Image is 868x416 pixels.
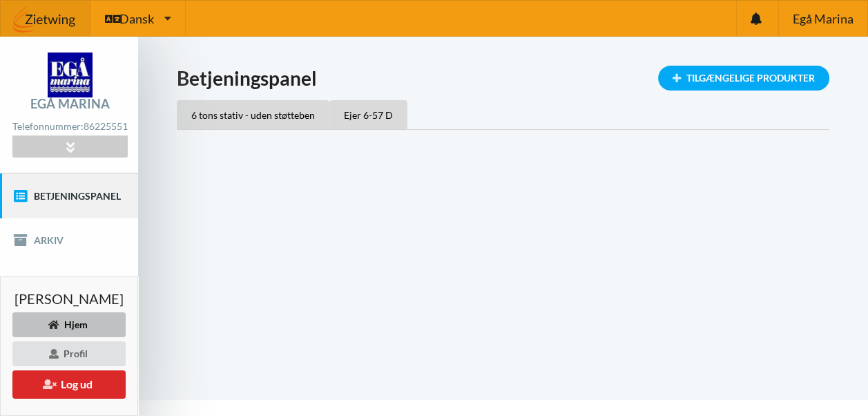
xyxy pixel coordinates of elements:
[12,341,126,366] div: Profil
[177,100,329,129] div: 6 tons stativ - uden støtteben
[12,312,126,337] div: Hjem
[15,292,124,305] span: [PERSON_NAME]
[84,120,128,132] strong: 86225551
[119,12,154,25] span: Dansk
[12,117,127,136] div: Telefonnummer:
[792,12,853,25] span: Egå Marina
[177,66,829,91] h1: Betjeningspanel
[329,100,407,129] div: Ejer 6-57 D
[12,370,126,399] button: Log ud
[658,66,829,91] div: Tilgængelige Produkter
[48,53,93,97] img: logo
[30,97,110,110] div: Egå Marina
